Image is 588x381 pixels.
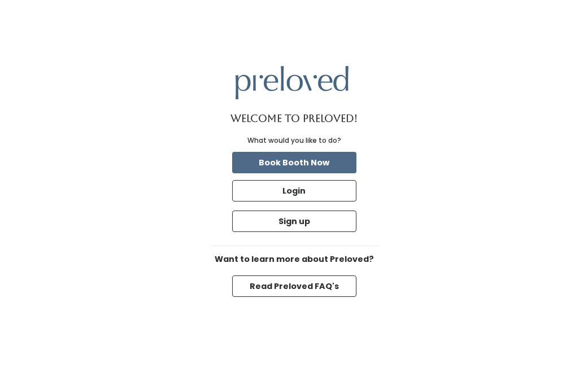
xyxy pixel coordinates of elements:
[247,135,341,146] div: What would you like to do?
[230,178,359,204] a: Login
[236,66,349,99] img: preloved logo
[232,180,356,202] button: Login
[232,211,356,232] button: Sign up
[230,208,359,234] a: Sign up
[230,113,358,124] h1: Welcome to Preloved!
[232,275,356,297] button: Read Preloved FAQ's
[210,255,379,264] h6: Want to learn more about Preloved?
[232,152,356,173] button: Book Booth Now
